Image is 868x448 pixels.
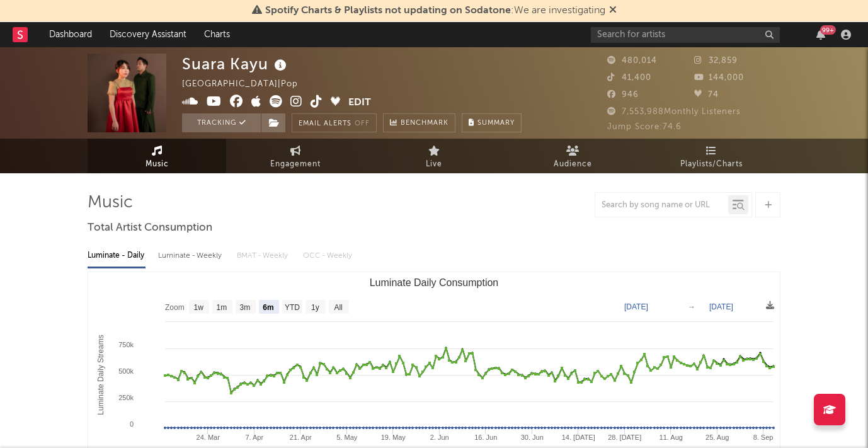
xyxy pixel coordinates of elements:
[383,113,455,132] a: Benchmark
[381,434,406,441] text: 19. May
[521,434,544,441] text: 30. Jun
[820,25,836,35] div: 99 +
[607,91,639,99] span: 946
[709,302,733,311] text: [DATE]
[292,113,377,132] button: Email AlertsOff
[607,123,682,131] span: Jump Score: 74.6
[88,221,212,236] span: Total Artist Consumption
[694,74,744,82] span: 144,000
[96,335,105,415] text: Luminate Daily Streams
[101,22,195,47] a: Discovery Assistant
[285,303,300,312] text: YTD
[660,434,683,441] text: 11. Aug
[705,434,729,441] text: 25. Aug
[197,434,220,441] text: 24. Mar
[688,302,695,311] text: →
[195,22,239,47] a: Charts
[348,95,371,111] button: Edit
[753,434,774,441] text: 8. Sep
[624,302,648,311] text: [DATE]
[607,74,651,82] span: 41,400
[165,303,185,312] text: Zoom
[40,22,101,47] a: Dashboard
[336,434,358,441] text: 5. May
[430,434,449,441] text: 2. Jun
[88,139,226,173] a: Music
[694,57,738,65] span: 32,859
[642,139,780,173] a: Playlists/Charts
[370,277,499,288] text: Luminate Daily Consumption
[265,6,605,16] span: : We are investigating
[146,157,169,172] span: Music
[680,157,743,172] span: Playlists/Charts
[591,27,780,43] input: Search for artists
[694,91,719,99] span: 74
[608,434,641,441] text: 28. [DATE]
[118,341,134,348] text: 750k
[182,54,290,74] div: Suara Kayu
[311,303,319,312] text: 1y
[226,139,365,173] a: Engagement
[240,303,251,312] text: 3m
[355,120,370,127] em: Off
[182,113,261,132] button: Tracking
[562,434,595,441] text: 14. [DATE]
[270,157,321,172] span: Engagement
[263,303,273,312] text: 6m
[607,57,657,65] span: 480,014
[130,420,134,428] text: 0
[554,157,592,172] span: Audience
[474,434,497,441] text: 16. Jun
[426,157,442,172] span: Live
[194,303,204,312] text: 1w
[158,245,224,267] div: Luminate - Weekly
[217,303,227,312] text: 1m
[245,434,263,441] text: 7. Apr
[118,367,134,375] text: 500k
[290,434,312,441] text: 21. Apr
[607,108,741,116] span: 7,553,988 Monthly Listeners
[88,245,146,267] div: Luminate - Daily
[182,77,312,92] div: [GEOGRAPHIC_DATA] | Pop
[609,6,617,16] span: Dismiss
[401,116,448,131] span: Benchmark
[365,139,503,173] a: Live
[503,139,642,173] a: Audience
[595,200,728,210] input: Search by song name or URL
[265,6,511,16] span: Spotify Charts & Playlists not updating on Sodatone
[477,120,515,127] span: Summary
[334,303,342,312] text: All
[816,30,825,40] button: 99+
[462,113,522,132] button: Summary
[118,394,134,401] text: 250k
